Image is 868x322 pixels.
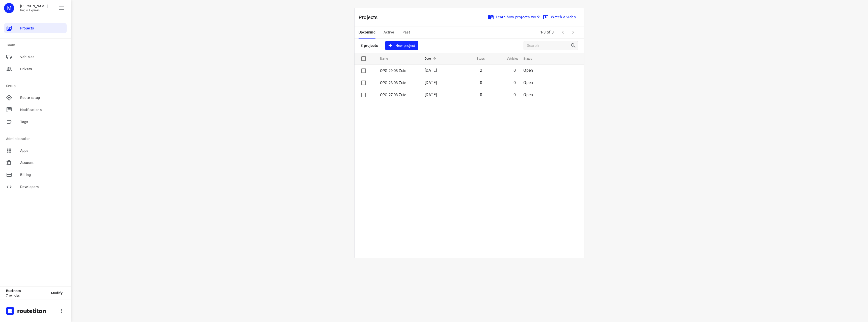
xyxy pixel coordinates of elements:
div: Route setup [4,93,67,103]
span: Past [402,29,410,35]
div: Projects [4,23,67,33]
span: Apps [20,148,65,153]
span: 0 [480,92,482,97]
p: OPG 27-08 Zuid [380,92,417,98]
span: Upcoming [359,29,375,35]
div: Notifications [4,105,67,115]
p: Regio Express [20,9,48,12]
span: Open [523,92,533,97]
span: 0 [513,92,516,97]
span: 0 [513,68,516,73]
span: Previous Page [558,27,568,37]
span: [DATE] [425,80,437,85]
span: Notifications [20,107,65,113]
span: Open [523,80,533,85]
p: Max Bisseling [20,4,48,8]
p: Administration [6,136,67,141]
span: Vehicles [500,56,518,62]
span: Drivers [20,66,65,72]
span: Name [380,56,395,62]
div: Account [4,158,67,168]
div: Developers [4,182,67,192]
span: Status [523,56,539,62]
span: 0 [513,80,516,85]
span: Next Page [568,27,578,37]
span: 0 [480,80,482,85]
div: Tags [4,117,67,127]
span: [DATE] [425,92,437,97]
button: New project [385,41,418,50]
p: OPG 28-08 Zuid [380,80,417,86]
div: Search [570,43,578,49]
div: Vehicles [4,52,67,62]
input: Search projects [527,42,570,50]
span: Modify [51,291,63,295]
p: Business [6,289,47,293]
p: Setup [6,83,67,89]
span: Tags [20,119,65,125]
p: Team [6,43,67,48]
span: Active [384,29,394,35]
span: Billing [20,172,65,177]
span: New project [388,43,415,49]
p: 3 projects [361,43,378,48]
span: Account [20,160,65,165]
p: Projects [359,14,382,21]
span: Date [425,56,438,62]
p: 7 vehicles [6,294,47,297]
span: 1-3 of 3 [538,27,556,38]
span: Open [523,68,533,73]
div: Drivers [4,64,67,74]
span: Route setup [20,95,65,100]
span: 2 [480,68,482,73]
div: Apps [4,146,67,156]
div: M [4,3,14,13]
button: Modify [47,289,67,298]
span: Vehicles [20,54,65,60]
span: Projects [20,26,65,31]
p: OPG 29-08 Zuid [380,68,417,74]
span: [DATE] [425,68,437,73]
span: Stops [470,56,485,62]
span: Developers [20,184,65,190]
div: Billing [4,170,67,180]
